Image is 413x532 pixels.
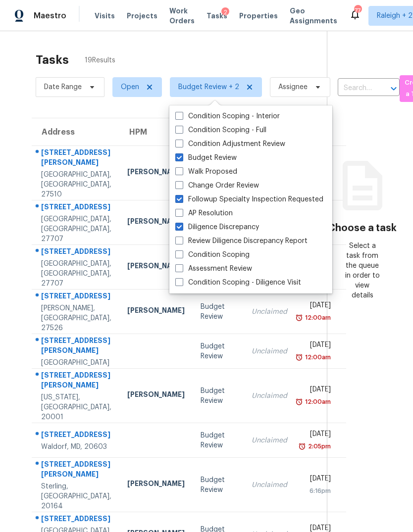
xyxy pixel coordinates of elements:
img: Overdue Alarm Icon [298,441,306,451]
div: [GEOGRAPHIC_DATA] [41,358,111,368]
div: Unclaimed [252,391,287,401]
th: HPM [119,118,193,146]
input: Search by address [338,81,372,96]
h2: Tasks [36,55,69,65]
label: Condition Adjustment Review [175,139,285,149]
span: Raleigh + 2 [377,11,413,21]
div: [DATE] [303,385,331,397]
div: [STREET_ADDRESS] [41,430,111,442]
span: Date Range [44,82,82,92]
div: Budget Review [201,475,236,495]
div: [STREET_ADDRESS][PERSON_NAME] [41,370,111,392]
label: Condition Scoping - Diligence Visit [175,278,301,288]
div: Select a task from the queue in order to view details [345,241,380,300]
div: [STREET_ADDRESS] [41,291,111,303]
span: Tasks [206,12,227,19]
div: [US_STATE], [GEOGRAPHIC_DATA], 20001 [41,392,111,422]
div: [PERSON_NAME] [127,305,185,318]
div: [DATE] [303,300,331,313]
div: 2:05pm [306,441,331,451]
label: Followup Specialty Inspection Requested [175,194,323,204]
div: Budget Review [201,341,236,361]
div: 2 [221,7,229,17]
div: [STREET_ADDRESS] [41,246,111,259]
span: Projects [127,11,157,21]
span: Budget Review + 2 [178,82,239,92]
div: Waldorf, MD, 20603 [41,442,111,452]
div: 6:16pm [303,486,331,496]
img: Overdue Alarm Icon [295,397,303,407]
div: [DATE] [303,340,331,352]
div: 12:00am [303,397,331,407]
div: Unclaimed [252,480,287,490]
button: Open [387,82,401,96]
label: Condition Scoping - Full [175,125,266,135]
div: Budget Review [201,302,236,322]
div: 12:00am [303,352,331,362]
img: Overdue Alarm Icon [295,313,303,323]
div: [PERSON_NAME] [127,479,185,491]
label: Condition Scoping - Interior [175,111,280,121]
label: Budget Review [175,153,237,163]
div: Unclaimed [252,346,287,356]
div: [STREET_ADDRESS] [41,514,111,526]
div: [GEOGRAPHIC_DATA], [GEOGRAPHIC_DATA], 27707 [41,259,111,289]
span: Open [121,82,139,92]
div: [DATE] [303,474,331,486]
div: Budget Review [201,431,236,450]
div: [GEOGRAPHIC_DATA], [GEOGRAPHIC_DATA], 27510 [41,170,111,199]
div: [DATE] [303,429,331,441]
div: 77 [354,6,361,16]
div: [PERSON_NAME], [GEOGRAPHIC_DATA], 27526 [41,303,111,333]
div: 12:00am [303,313,331,323]
div: Unclaimed [252,307,287,317]
span: Assignee [278,82,308,92]
label: Diligence Discrepancy [175,222,259,232]
label: Change Order Review [175,181,259,191]
div: [STREET_ADDRESS][PERSON_NAME] [41,147,111,170]
span: 19 Results [85,55,115,65]
span: Geo Assignments [290,6,337,26]
div: [STREET_ADDRESS][PERSON_NAME] [41,336,111,358]
h3: Choose a task [328,223,397,233]
div: Sterling, [GEOGRAPHIC_DATA], 20164 [41,482,111,511]
span: Work Orders [169,6,195,26]
span: Maestro [34,11,66,21]
div: Unclaimed [252,435,287,445]
span: Properties [239,11,278,21]
div: [PERSON_NAME] [127,167,185,179]
label: Condition Scoping [175,250,250,260]
label: Review Diligence Discrepancy Report [175,236,308,246]
div: [STREET_ADDRESS][PERSON_NAME] [41,459,111,482]
div: [PERSON_NAME] [127,389,185,402]
div: [PERSON_NAME] [127,216,185,229]
img: Overdue Alarm Icon [295,352,303,362]
div: [PERSON_NAME] [127,261,185,273]
div: [GEOGRAPHIC_DATA], [GEOGRAPHIC_DATA], 27707 [41,214,111,244]
div: [STREET_ADDRESS] [41,202,111,214]
span: Visits [95,11,115,21]
label: Assessment Review [175,264,252,274]
th: Address [32,118,119,146]
label: AP Resolution [175,208,233,218]
div: Budget Review [201,386,236,406]
label: Walk Proposed [175,167,237,177]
